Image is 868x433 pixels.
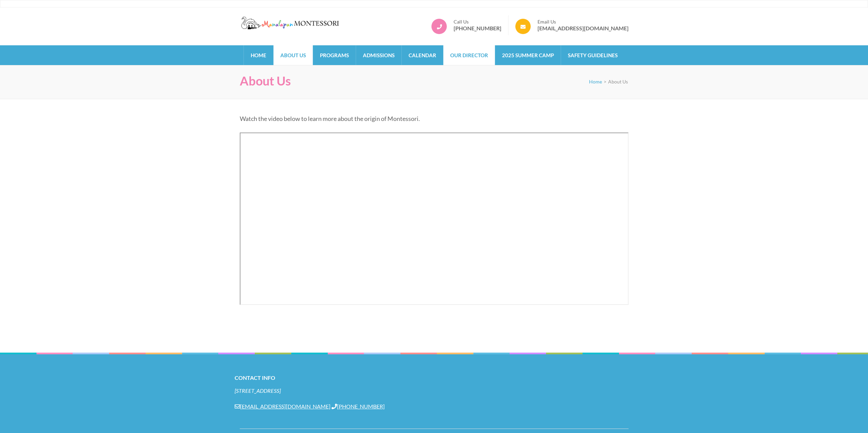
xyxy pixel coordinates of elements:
[235,403,330,409] a: [EMAIL_ADDRESS][DOMAIN_NAME]
[240,74,291,88] h1: About Us
[240,15,342,30] img: Manalapan Montessori – #1 Rated Child Day Care Center in Manalapan NJ
[244,45,273,65] a: Home
[356,45,401,65] a: Admissions
[235,387,634,395] address: [STREET_ADDRESS]
[332,403,385,409] a: [PHONE_NUMBER]
[538,25,629,32] a: [EMAIL_ADDRESS][DOMAIN_NAME]
[604,79,606,84] span: >
[495,45,561,65] a: 2025 Summer Camp
[443,45,495,65] a: Our Director
[313,45,356,65] a: Programs
[538,19,629,25] span: Email Us
[454,19,501,25] span: Call Us
[240,114,629,123] p: Watch the video below to learn more about the origin of Montessori.
[274,45,313,65] a: About Us
[454,25,501,32] a: [PHONE_NUMBER]
[589,79,602,84] a: Home
[402,45,443,65] a: Calendar
[235,373,634,383] h2: Contact Info
[561,45,624,65] a: Safety Guidelines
